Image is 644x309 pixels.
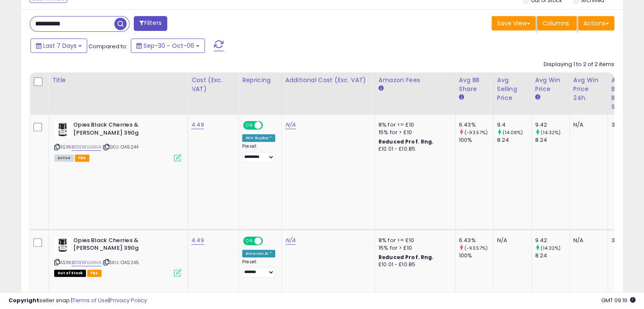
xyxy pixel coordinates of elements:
[379,261,449,268] div: £10.01 - £10.85
[537,16,577,30] button: Columns
[144,41,194,50] span: Sep-30 - Oct-06
[73,237,176,254] b: Opies Black Cherries & [PERSON_NAME] 390g
[285,236,296,245] a: N/A
[379,76,452,85] div: Amazon Fees
[134,16,167,31] button: Filters
[52,76,184,85] div: Title
[379,121,449,129] div: 8% for <= £10
[573,237,601,244] div: N/A
[535,121,569,129] div: 9.42
[73,121,176,139] b: Opies Black Cherries & [PERSON_NAME] 390g
[88,42,127,50] span: Compared to:
[244,122,254,129] span: ON
[242,259,275,278] div: Preset:
[262,122,275,129] span: OFF
[573,76,604,102] div: Avg Win Price 24h.
[87,270,102,277] span: FBA
[578,16,614,30] button: Actions
[459,237,493,244] div: 6.43%
[8,296,39,304] strong: Copyright
[72,143,101,151] a: B01EWVJVHA
[54,270,86,277] span: All listings that are currently out of stock and unavailable for purchase on Amazon
[573,121,601,129] div: N/A
[244,237,254,244] span: ON
[242,76,278,85] div: Repricing
[242,134,275,142] div: Win BuyBox *
[535,136,569,144] div: 8.24
[54,121,71,138] img: 41PgUBVVBZL._SL40_.jpg
[379,237,449,244] div: 8% for <= £10
[464,245,488,251] small: (-93.57%)
[131,39,205,53] button: Sep-30 - Oct-06
[43,41,77,50] span: Last 7 Days
[379,138,434,145] b: Reduced Prof. Rng.
[72,259,101,266] a: B01EWVJVHA
[464,129,488,136] small: (-93.57%)
[191,76,235,94] div: Cost (Exc. VAT)
[459,121,493,129] div: 6.43%
[535,237,569,244] div: 9.42
[102,259,139,266] span: | SKU: OA5245
[379,146,449,153] div: £10.01 - £10.85
[242,143,275,163] div: Preset:
[54,237,71,254] img: 41PgUBVVBZL._SL40_.jpg
[611,237,639,244] div: 31.00%
[535,76,566,94] div: Avg Win Price
[54,154,74,162] span: All listings currently available for purchase on Amazon
[611,76,642,111] div: Avg. Business Buybox Share
[262,237,275,244] span: OFF
[459,252,493,259] div: 100%
[379,129,449,136] div: 15% for > £10
[503,129,523,136] small: (14.08%)
[72,296,108,304] a: Terms of Use
[379,85,384,92] small: Amazon Fees.
[110,296,147,304] a: Privacy Policy
[542,19,569,28] span: Columns
[30,39,87,53] button: Last 7 Days
[285,76,371,85] div: Additional Cost (Exc. VAT)
[459,94,464,101] small: Avg BB Share.
[191,121,204,129] a: 4.49
[497,237,525,244] div: N/A
[75,154,89,162] span: FBA
[601,296,636,304] span: 2025-10-14 09:16 GMT
[54,237,181,276] div: ASIN:
[459,76,490,94] div: Avg BB Share
[242,250,275,257] div: Amazon AI *
[535,94,540,101] small: Avg Win Price.
[497,136,531,144] div: 8.24
[497,121,531,129] div: 9.4
[285,121,296,129] a: N/A
[102,143,138,150] span: | SKU: OA5244
[541,245,561,251] small: (14.32%)
[611,121,639,129] div: 31.57%
[54,121,181,160] div: ASIN:
[535,252,569,259] div: 8.24
[497,76,528,102] div: Avg Selling Price
[541,129,561,136] small: (14.32%)
[459,136,493,144] div: 100%
[379,254,434,261] b: Reduced Prof. Rng.
[379,244,449,252] div: 15% for > £10
[492,16,536,30] button: Save View
[544,61,614,69] div: Displaying 1 to 2 of 2 items
[191,236,204,245] a: 4.49
[8,297,147,305] div: seller snap | |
